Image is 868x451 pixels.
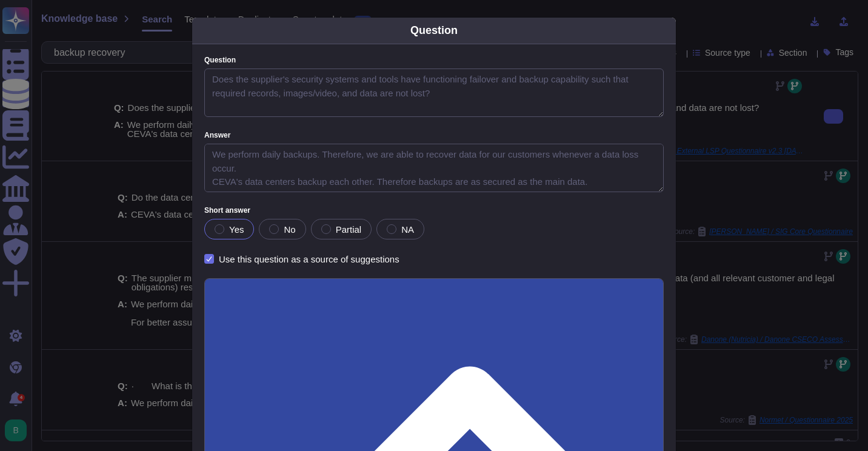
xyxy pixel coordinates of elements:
div: Question [410,22,458,39]
span: NA [401,224,414,235]
label: Short answer [204,207,664,214]
span: Yes [229,224,244,235]
div: Use this question as a source of suggestions [219,255,399,264]
textarea: We perform daily backups. Therefore, we are able to recover data for our customers whenever a dat... [204,144,664,192]
span: Partial [336,224,362,235]
label: Question [204,56,664,64]
label: Answer [204,132,664,139]
span: No [284,224,295,235]
textarea: Does the supplier's security systems and tools have functioning failover and backup capability su... [204,68,664,117]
